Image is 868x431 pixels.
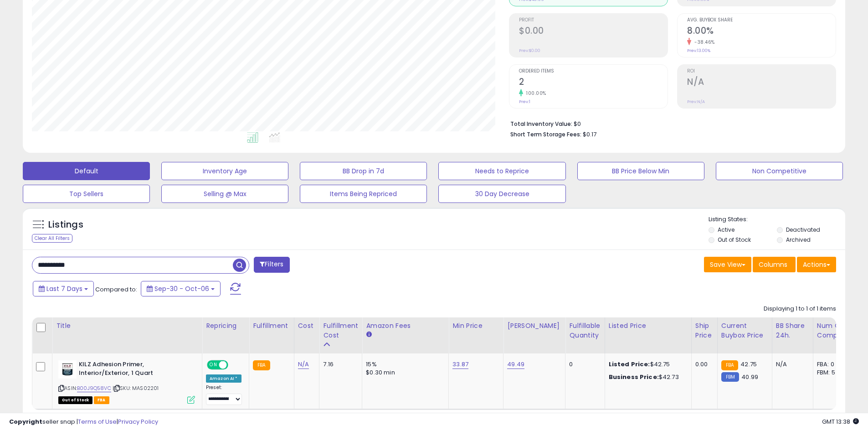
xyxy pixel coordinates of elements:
div: Fulfillment [253,321,290,331]
div: 0 [569,360,597,369]
b: Business Price: [609,373,659,381]
span: Sep-30 - Oct-06 [154,284,209,293]
span: All listings that are currently out of stock and unavailable for purchase on Amazon [58,396,92,404]
div: ASIN: [58,360,195,403]
h2: N/A [687,77,836,89]
button: BB Price Below Min [577,162,704,180]
label: Out of Stock [718,236,751,244]
span: OFF [227,361,241,369]
span: $0.17 [583,130,596,139]
div: Title [56,321,198,331]
div: $0.30 min [366,369,442,377]
b: Listed Price: [609,360,650,369]
span: Ordered Items [519,69,668,74]
button: Filters [254,257,289,273]
span: 42.75 [740,360,757,369]
button: Selling @ Max [161,185,288,203]
div: Fulfillment Cost [323,321,358,340]
div: $42.75 [609,360,684,369]
button: Save View [704,257,751,272]
div: Preset: [206,384,242,405]
b: Short Term Storage Fees: [510,130,581,138]
h5: Listings [48,218,83,231]
span: Compared to: [95,285,137,294]
button: 30 Day Decrease [438,185,565,203]
div: Ship Price [695,321,714,340]
label: Deactivated [786,226,820,234]
div: 0.00 [695,360,710,369]
button: Inventory Age [161,162,288,180]
div: BB Share 24h. [776,321,809,340]
button: Default [23,162,150,180]
img: 41up3yZEatL._SL40_.jpg [58,360,77,379]
span: ROI [687,69,836,74]
button: Actions [797,257,836,272]
span: | SKU: MAS02201 [113,384,159,392]
small: FBA [721,360,738,370]
div: 7.16 [323,360,355,369]
button: Last 7 Days [33,281,94,296]
button: Top Sellers [23,185,150,203]
span: Profit [519,18,668,23]
h2: 8.00% [687,26,836,38]
button: Non Competitive [716,162,843,180]
div: N/A [776,360,806,369]
div: [PERSON_NAME] [507,321,561,331]
a: 33.87 [452,360,468,369]
a: N/A [298,360,309,369]
b: KILZ Adhesion Primer, Interior/Exterior, 1 Quart [79,360,190,379]
small: Prev: $0.00 [519,48,540,53]
p: Listing States: [709,215,845,224]
label: Archived [786,236,811,244]
span: 40.99 [741,373,758,381]
span: Columns [759,260,787,269]
small: FBA [253,360,270,370]
a: Privacy Policy [118,417,158,426]
a: B00J9Q58VC [77,384,111,392]
div: $42.73 [609,373,684,381]
button: Columns [753,257,796,272]
small: Prev: 1 [519,99,530,104]
h2: 2 [519,77,668,89]
div: Min Price [452,321,499,331]
div: FBM: 5 [817,369,847,377]
a: 49.49 [507,360,524,369]
label: Active [718,226,734,234]
span: FBA [94,396,109,404]
div: seller snap | | [9,418,158,426]
small: 100.00% [523,90,546,97]
button: Items Being Repriced [300,185,427,203]
div: FBA: 0 [817,360,847,369]
div: Current Buybox Price [721,321,768,340]
small: Prev: N/A [687,99,705,104]
li: $0 [510,118,829,129]
div: Fulfillable Quantity [569,321,601,340]
div: Amazon Fees [366,321,445,331]
small: FBM [721,372,739,382]
div: Amazon AI * [206,374,241,383]
span: Last 7 Days [46,284,82,293]
div: 15% [366,360,442,369]
h2: $0.00 [519,26,668,38]
div: Repricing [206,321,245,331]
small: -38.46% [691,39,715,46]
strong: Copyright [9,417,42,426]
button: Sep-30 - Oct-06 [141,281,221,296]
div: Displaying 1 to 1 of 1 items [764,305,836,313]
div: Clear All Filters [32,234,72,243]
button: Needs to Reprice [438,162,565,180]
span: 2025-10-14 13:38 GMT [822,417,859,426]
b: Total Inventory Value: [510,120,572,128]
small: Amazon Fees. [366,331,371,339]
div: Listed Price [609,321,688,331]
div: Cost [298,321,316,331]
a: Terms of Use [78,417,117,426]
span: ON [208,361,219,369]
small: Prev: 13.00% [687,48,710,53]
span: Avg. Buybox Share [687,18,836,23]
div: Num of Comp. [817,321,850,340]
button: BB Drop in 7d [300,162,427,180]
